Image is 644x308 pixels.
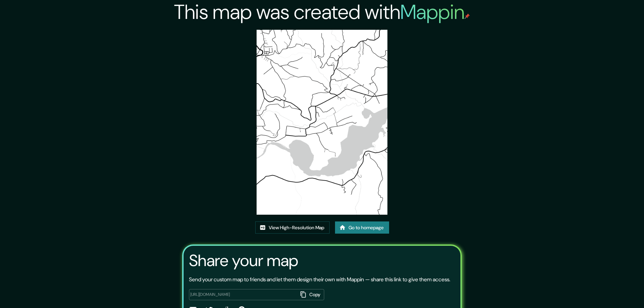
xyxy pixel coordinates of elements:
iframe: Help widget launcher [584,282,637,301]
p: Send your custom map to friends and let them design their own with Mappin — share this link to gi... [189,276,450,284]
img: created-map [257,30,387,215]
img: mappin-pin [464,14,470,19]
a: Go to homepage [335,221,389,234]
button: Copy [298,289,324,300]
h3: Share your map [189,251,298,270]
a: View High-Resolution Map [255,221,330,234]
